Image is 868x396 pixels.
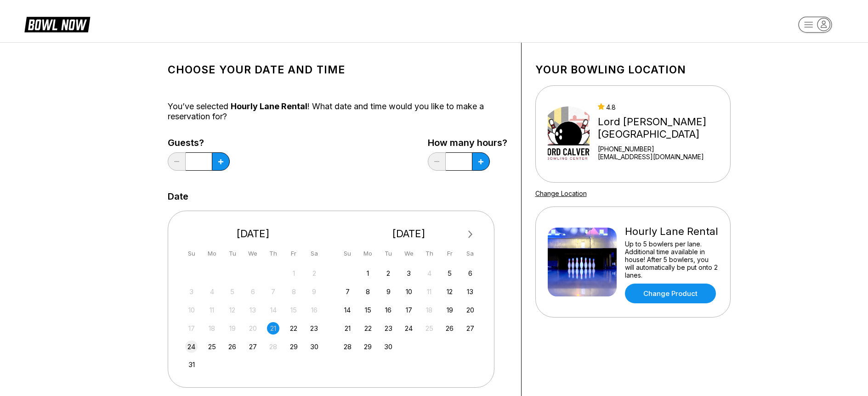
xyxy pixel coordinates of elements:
[443,267,456,279] div: Choose Friday, September 5th, 2025
[362,304,374,316] div: Choose Monday, September 15th, 2025
[308,340,320,353] div: Choose Saturday, August 30th, 2025
[185,322,198,335] div: Not available Sunday, August 17th, 2025
[185,304,198,316] div: Not available Sunday, August 10th, 2025
[403,322,415,335] div: Choose Wednesday, September 24th, 2025
[206,322,218,335] div: Not available Monday, August 18th, 2025
[548,100,590,168] img: Lord Calvert Bowling Center
[625,284,716,303] a: Change Product
[362,285,374,298] div: Choose Monday, September 8th, 2025
[226,285,238,298] div: Not available Tuesday, August 5th, 2025
[226,247,238,260] div: Tu
[382,322,395,335] div: Choose Tuesday, September 23rd, 2025
[168,63,507,76] h1: Choose your Date and time
[338,228,480,240] div: [DATE]
[382,340,395,353] div: Choose Tuesday, September 30th, 2025
[267,340,279,353] div: Not available Thursday, August 28th, 2025
[185,358,198,371] div: Choose Sunday, August 31st, 2025
[382,247,395,260] div: Tu
[423,322,436,335] div: Not available Thursday, September 25th, 2025
[247,247,259,260] div: We
[247,285,259,298] div: Not available Wednesday, August 6th, 2025
[308,285,320,298] div: Not available Saturday, August 9th, 2025
[598,145,726,153] div: [PHONE_NUMBER]
[247,304,259,316] div: Not available Wednesday, August 13th, 2025
[288,304,300,316] div: Not available Friday, August 15th, 2025
[382,285,395,298] div: Choose Tuesday, September 9th, 2025
[382,267,395,279] div: Choose Tuesday, September 2nd, 2025
[428,138,507,148] label: How many hours?
[206,304,218,316] div: Not available Monday, August 11th, 2025
[423,247,436,260] div: Th
[362,322,374,335] div: Choose Monday, September 22nd, 2025
[598,116,726,140] div: Lord [PERSON_NAME][GEOGRAPHIC_DATA]
[226,304,238,316] div: Not available Tuesday, August 12th, 2025
[185,285,198,298] div: Not available Sunday, August 3rd, 2025
[267,304,279,316] div: Not available Thursday, August 14th, 2025
[403,304,415,316] div: Choose Wednesday, September 17th, 2025
[443,322,456,335] div: Choose Friday, September 26th, 2025
[185,340,198,353] div: Choose Sunday, August 24th, 2025
[598,153,726,161] a: [EMAIL_ADDRESS][DOMAIN_NAME]
[464,322,477,335] div: Choose Saturday, September 27th, 2025
[308,322,320,335] div: Choose Saturday, August 23rd, 2025
[423,285,436,298] div: Not available Thursday, September 11th, 2025
[267,285,279,298] div: Not available Thursday, August 7th, 2025
[308,247,320,260] div: Sa
[247,322,259,335] div: Not available Wednesday, August 20th, 2025
[362,247,374,260] div: Mo
[308,267,320,279] div: Not available Saturday, August 2nd, 2025
[288,267,300,279] div: Not available Friday, August 1st, 2025
[362,267,374,279] div: Choose Monday, September 1st, 2025
[308,304,320,316] div: Not available Saturday, August 16th, 2025
[535,63,731,76] h1: Your bowling location
[403,285,415,298] div: Choose Wednesday, September 10th, 2025
[340,266,478,353] div: month 2025-09
[625,225,718,238] div: Hourly Lane Rental
[185,247,198,260] div: Su
[464,304,477,316] div: Choose Saturday, September 20th, 2025
[267,322,279,335] div: Not available Thursday, August 21st, 2025
[341,340,354,353] div: Choose Sunday, September 28th, 2025
[288,340,300,353] div: Choose Friday, August 29th, 2025
[535,190,587,197] a: Change Location
[168,138,230,148] label: Guests?
[423,304,436,316] div: Not available Thursday, September 18th, 2025
[403,267,415,279] div: Choose Wednesday, September 3rd, 2025
[403,247,415,260] div: We
[464,247,477,260] div: Sa
[288,322,300,335] div: Choose Friday, August 22nd, 2025
[206,285,218,298] div: Not available Monday, August 4th, 2025
[341,285,354,298] div: Choose Sunday, September 7th, 2025
[463,227,478,242] button: Next Month
[423,267,436,279] div: Not available Thursday, September 4th, 2025
[184,266,322,371] div: month 2025-08
[288,247,300,260] div: Fr
[168,101,507,122] div: You’ve selected ! What date and time would you like to make a reservation for?
[206,247,218,260] div: Mo
[362,340,374,353] div: Choose Monday, September 29th, 2025
[598,103,726,111] div: 4.8
[464,285,477,298] div: Choose Saturday, September 13th, 2025
[548,228,617,296] img: Hourly Lane Rental
[341,247,354,260] div: Su
[288,285,300,298] div: Not available Friday, August 8th, 2025
[247,340,259,353] div: Choose Wednesday, August 27th, 2025
[443,285,456,298] div: Choose Friday, September 12th, 2025
[182,228,324,240] div: [DATE]
[625,240,718,279] div: Up to 5 bowlers per lane. Additional time available in house! After 5 bowlers, you will automatic...
[341,304,354,316] div: Choose Sunday, September 14th, 2025
[464,267,477,279] div: Choose Saturday, September 6th, 2025
[443,247,456,260] div: Fr
[226,340,238,353] div: Choose Tuesday, August 26th, 2025
[168,191,188,201] label: Date
[382,304,395,316] div: Choose Tuesday, September 16th, 2025
[267,247,279,260] div: Th
[443,304,456,316] div: Choose Friday, September 19th, 2025
[206,340,218,353] div: Choose Monday, August 25th, 2025
[341,322,354,335] div: Choose Sunday, September 21st, 2025
[231,101,307,111] span: Hourly Lane Rental
[226,322,238,335] div: Not available Tuesday, August 19th, 2025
